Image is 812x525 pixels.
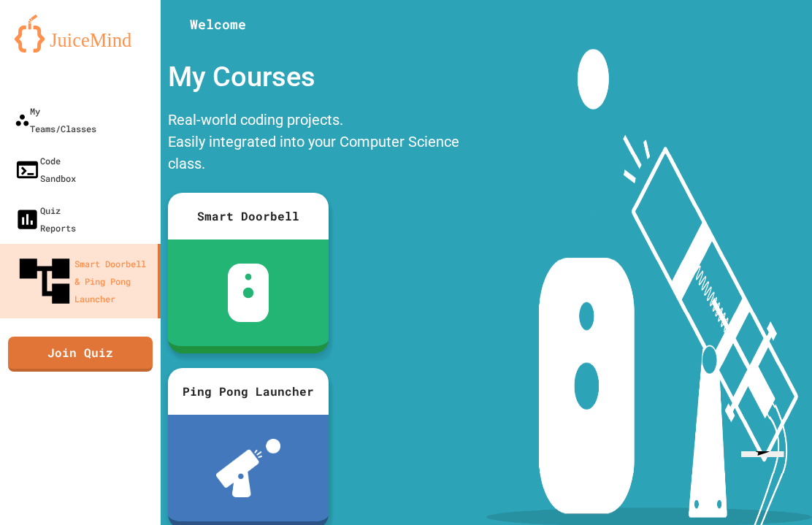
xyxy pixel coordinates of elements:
img: logo-orange.svg [15,15,146,53]
div: Smart Doorbell & Ping Pong Launcher [15,251,152,311]
iframe: chat widget [735,451,800,513]
div: My Teams/Classes [15,102,96,137]
div: Real-world coding projects. Easily integrated into your Computer Science class. [161,105,486,182]
div: My Courses [161,49,486,105]
div: Quiz Reports [15,202,76,237]
img: ppl-with-ball.png [216,439,281,497]
a: Join Quiz [8,337,153,372]
div: Ping Pong Launcher [168,368,329,415]
div: Smart Doorbell [168,193,329,239]
img: sdb-white.svg [228,264,269,322]
div: Code Sandbox [15,152,76,187]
